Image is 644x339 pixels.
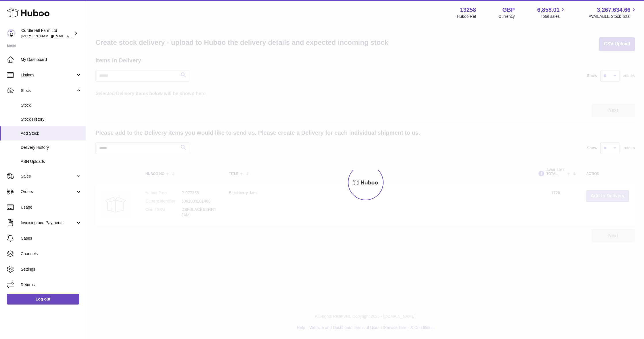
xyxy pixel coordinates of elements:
div: Curdle Hill Farm Ltd [21,28,73,39]
span: Total sales [540,14,566,19]
span: Stock [21,88,76,93]
span: Invoicing and Payments [21,220,76,226]
span: Orders [21,189,76,194]
span: Add Stock [21,131,82,136]
img: miranda@diddlysquatfarmshop.com [7,29,16,38]
span: 3,267,634.66 [597,6,630,14]
span: ASN Uploads [21,159,82,164]
span: Delivery History [21,145,82,150]
span: My Dashboard [21,57,82,62]
span: Listings [21,72,76,78]
span: Cases [21,236,82,241]
span: 6,858.01 [537,6,560,14]
strong: GBP [502,6,515,14]
span: Settings [21,267,82,272]
a: 3,267,634.66 AVAILABLE Stock Total [589,6,637,19]
span: Channels [21,251,82,257]
a: 6,858.01 Total sales [537,6,566,19]
div: Huboo Ref [457,14,476,19]
span: Stock [21,103,82,108]
span: Usage [21,205,82,210]
span: [PERSON_NAME][EMAIL_ADDRESS][DOMAIN_NAME] [21,34,115,38]
strong: 13258 [460,6,476,14]
div: Currency [499,14,515,19]
span: Returns [21,282,82,288]
span: Stock History [21,117,82,122]
span: AVAILABLE Stock Total [589,14,637,19]
span: Sales [21,174,76,179]
a: Log out [7,294,79,304]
